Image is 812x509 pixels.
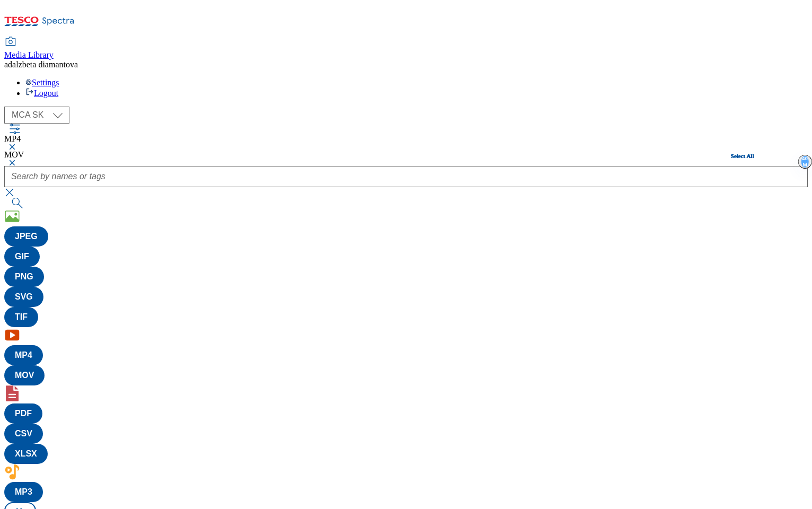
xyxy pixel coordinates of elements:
[4,226,48,247] button: JPEG
[4,38,54,60] a: Media Library
[4,444,48,464] button: XLSX
[4,307,38,327] button: TIF
[4,403,42,424] button: PDF
[4,345,43,365] button: MP4
[4,287,43,307] button: SVG
[4,482,43,502] button: MP3
[4,267,44,287] button: PNG
[4,247,40,267] button: GIF
[12,60,78,69] span: alzbeta diamantova
[4,424,43,444] button: CSV
[25,78,59,87] a: Settings
[4,166,808,187] input: Search by names or tags
[4,134,21,143] span: MP4
[4,60,12,69] span: ad
[25,89,58,98] a: Logout
[4,50,54,59] span: Media Library
[4,365,45,385] button: MOV
[731,153,754,159] button: Select All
